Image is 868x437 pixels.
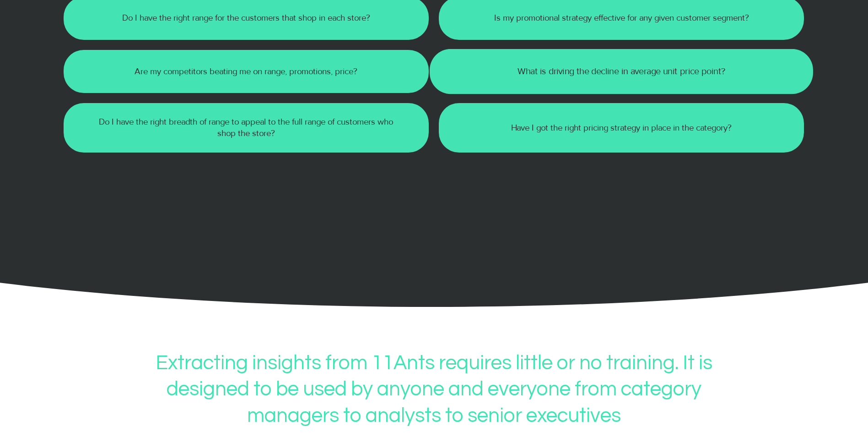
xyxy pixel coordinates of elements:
p: Is my promotional strategy effective for any given customer segment? [473,12,770,24]
span: Extracting insights from 11Ants requires little or no training. It is designed to be used by anyo... [156,353,712,426]
p: Do I have the right range for the customers that shop in each store? [97,12,394,24]
p: Have I got the right pricing strategy in place in the category? [473,122,770,134]
p: What is driving the decline in average unit price point? [465,66,777,77]
p: Do I have the right breadth of range to appeal to the full range of customers who shop the store? [97,116,394,139]
p: Are my competitors beating me on range, promotions, price? [97,66,394,77]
